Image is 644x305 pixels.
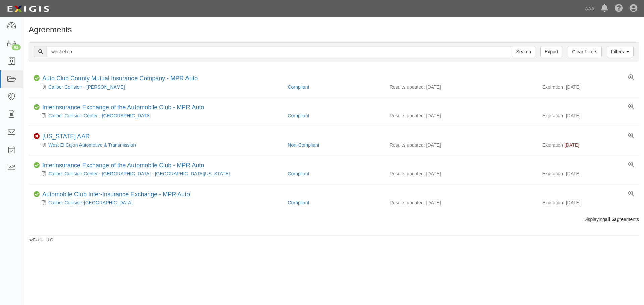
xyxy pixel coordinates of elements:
[29,25,639,34] h1: Agreements
[34,199,283,206] div: Caliber Collision-Chesterfield
[288,142,319,148] a: Non-Compliant
[512,46,535,57] input: Search
[34,104,40,110] i: Compliant
[615,5,623,13] i: Help Center - Complianz
[48,200,133,205] a: Caliber Collision-[GEOGRAPHIC_DATA]
[42,162,204,169] div: Interinsurance Exchange of the Automobile Club - MPR Auto
[542,112,634,119] div: Expiration: [DATE]
[390,112,532,119] div: Results updated: [DATE]
[5,3,51,15] img: logo-5460c22ac91f19d4615b14bd174203de0afe785f0fc80cf4dbbc73dc1793850b.png
[42,75,198,82] a: Auto Club County Mutual Insurance Company - MPR Auto
[565,142,579,148] span: [DATE]
[42,133,90,140] a: [US_STATE] AAR
[288,171,309,176] a: Compliant
[29,237,53,243] small: by
[288,113,309,118] a: Compliant
[390,199,532,206] div: Results updated: [DATE]
[542,142,634,148] div: Expiration:
[34,142,283,148] div: West El Cajon Automotive & Transmission
[34,170,283,177] div: Caliber Collision Center - Los Angeles - West Washington
[47,46,512,57] input: Search
[48,171,230,176] a: Caliber Collision Center - [GEOGRAPHIC_DATA] - [GEOGRAPHIC_DATA][US_STATE]
[628,75,634,81] a: View results summary
[542,199,634,206] div: Expiration: [DATE]
[582,2,598,15] a: AAA
[34,162,40,168] i: Compliant
[48,113,151,118] a: Caliber Collision Center - [GEOGRAPHIC_DATA]
[542,170,634,177] div: Expiration: [DATE]
[542,84,634,90] div: Expiration: [DATE]
[390,84,532,90] div: Results updated: [DATE]
[34,84,283,90] div: Caliber Collision - Aldine Westfield
[390,142,532,148] div: Results updated: [DATE]
[42,133,90,140] div: California AAR
[628,133,634,139] a: View results summary
[42,104,204,111] div: Interinsurance Exchange of the Automobile Club - MPR Auto
[628,191,634,197] a: View results summary
[34,112,283,119] div: Caliber Collision Center - Bakersfield - Northwest
[568,46,601,57] a: Clear Filters
[42,191,190,198] a: Automobile Club Inter-Insurance Exchange - MPR Auto
[628,162,634,168] a: View results summary
[288,200,309,205] a: Compliant
[23,216,644,223] div: Displaying agreements
[42,162,204,169] a: Interinsurance Exchange of the Automobile Club - MPR Auto
[42,75,198,82] div: Auto Club County Mutual Insurance Company - MPR Auto
[48,84,125,90] a: Caliber Collision - [PERSON_NAME]
[42,104,204,111] a: Interinsurance Exchange of the Automobile Club - MPR Auto
[540,46,562,57] a: Export
[288,84,309,90] a: Compliant
[607,46,634,57] a: Filters
[628,104,634,110] a: View results summary
[34,133,40,139] i: Non-Compliant
[34,75,40,81] i: Compliant
[605,217,614,222] b: all 5
[390,170,532,177] div: Results updated: [DATE]
[12,44,21,50] div: 82
[48,142,136,148] a: West El Cajon Automotive & Transmission
[34,191,40,197] i: Compliant
[33,238,53,242] a: Exigis, LLC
